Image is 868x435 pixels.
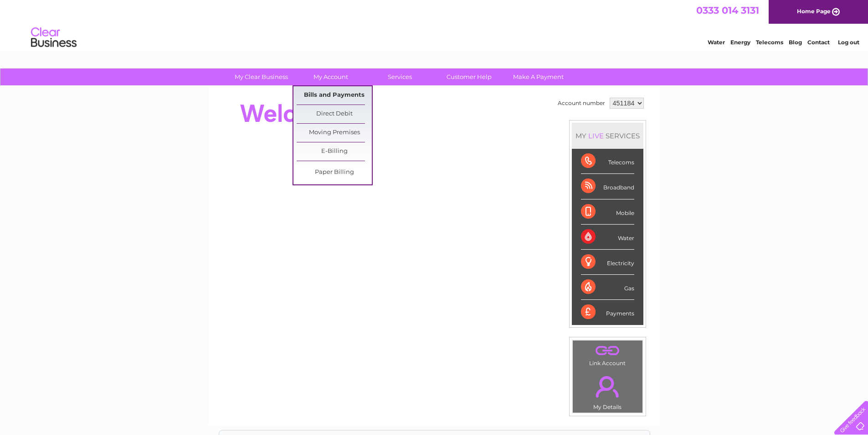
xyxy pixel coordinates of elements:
[501,68,576,85] a: Make A Payment
[581,300,634,325] div: Payments
[708,39,725,46] a: Water
[581,149,634,174] div: Telecoms
[297,105,372,123] a: Direct Debit
[431,68,507,85] a: Customer Help
[555,95,607,111] td: Account number
[219,5,650,44] div: Clear Business is a trading name of Verastar Limited (registered in [GEOGRAPHIC_DATA] No. 3667643...
[838,39,859,46] a: Log out
[297,163,372,182] a: Paper Billing
[297,142,372,161] a: E-Billing
[575,371,640,403] a: .
[297,124,372,142] a: Moving Premises
[756,39,783,46] a: Telecoms
[581,174,634,199] div: Broadband
[586,131,606,140] div: LIVE
[581,250,634,275] div: Electricity
[362,68,437,85] a: Services
[730,39,750,46] a: Energy
[807,39,830,46] a: Contact
[297,86,372,105] a: Bills and Payments
[572,123,643,149] div: MY SERVICES
[575,343,640,359] a: .
[572,340,643,369] td: Link Account
[581,275,634,300] div: Gas
[581,225,634,250] div: Water
[31,24,77,52] img: logo.png
[572,368,643,413] td: My Details
[293,68,368,85] a: My Account
[581,199,634,225] div: Mobile
[789,39,802,46] a: Blog
[224,68,299,85] a: My Clear Business
[696,5,759,16] a: 0333 014 3131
